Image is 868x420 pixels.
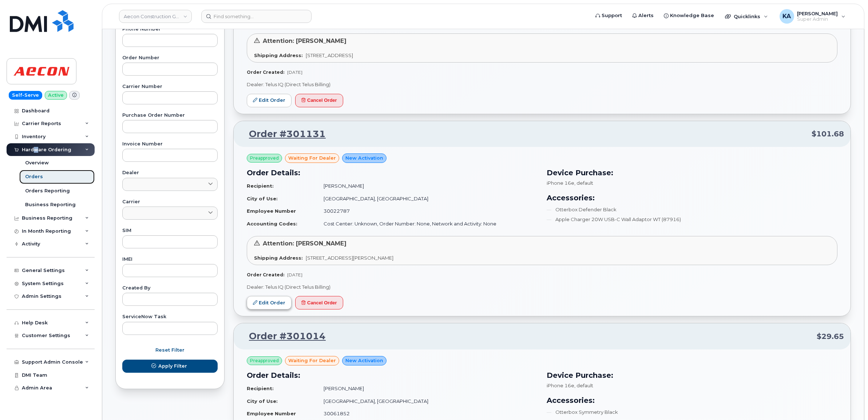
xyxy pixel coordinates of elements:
[547,395,838,406] h3: Accessories:
[547,370,838,381] h3: Device Purchase:
[817,331,844,342] span: $29.65
[547,180,574,186] span: iPhone 16e
[774,9,851,24] div: Karla Adams
[247,221,297,227] strong: Accounting Codes:
[602,12,622,19] span: Support
[119,10,192,23] a: Aecon Construction Group Inc
[574,180,593,186] span: , default
[155,347,185,353] span: Reset Filter
[122,142,218,147] label: Invoice Number
[201,10,312,23] input: Find something...
[547,383,574,388] span: iPhone 16e
[287,272,302,277] span: [DATE]
[306,255,393,261] span: [STREET_ADDRESS][PERSON_NAME]
[247,81,837,88] p: Dealer: Telus IQ (Direct Telus Billing)
[627,8,659,23] a: Alerts
[574,383,593,388] span: , default
[122,228,218,233] label: SIM
[122,56,218,60] label: Order Number
[734,13,760,19] span: Quicklinks
[590,8,627,23] a: Support
[317,192,538,205] td: [GEOGRAPHIC_DATA], [GEOGRAPHIC_DATA]
[240,330,326,343] a: Order #301014
[263,37,346,44] span: Attention: [PERSON_NAME]
[797,16,838,22] span: Super Admin
[797,11,838,16] span: [PERSON_NAME]
[638,12,654,19] span: Alerts
[263,240,346,247] span: Attention: [PERSON_NAME]
[247,272,284,277] strong: Order Created:
[122,27,218,32] label: Phone Number
[122,84,218,89] label: Carrier Number
[295,94,343,107] button: Cancel Order
[247,296,292,309] a: Edit Order
[247,398,278,404] strong: City of Use:
[247,183,274,189] strong: Recipient:
[250,155,279,161] span: Preapproved
[288,357,336,364] span: waiting for dealer
[247,411,296,416] strong: Employee Number
[670,12,714,19] span: Knowledge Base
[317,382,538,395] td: [PERSON_NAME]
[254,52,303,58] strong: Shipping Address:
[720,9,773,24] div: Quicklinks
[247,69,284,75] strong: Order Created:
[295,296,343,309] button: Cancel Order
[247,370,538,381] h3: Order Details:
[345,357,383,364] span: New Activation
[122,360,218,373] button: Apply Filter
[247,385,274,391] strong: Recipient:
[782,12,791,21] span: KA
[547,216,838,223] li: Apple Charger 20W USB-C Wall Adaptor WT (87916)
[122,344,218,357] button: Reset Filter
[547,192,838,203] h3: Accessories:
[247,284,837,291] p: Dealer: Telus IQ (Direct Telus Billing)
[247,208,296,214] strong: Employee Number
[345,155,383,161] span: New Activation
[812,129,844,139] span: $101.68
[122,257,218,262] label: IMEI
[122,200,218,204] label: Carrier
[122,286,218,291] label: Created By
[254,255,303,261] strong: Shipping Address:
[317,407,538,420] td: 30061852
[247,196,278,201] strong: City of Use:
[122,171,218,175] label: Dealer
[247,94,292,107] a: Edit Order
[547,206,838,213] li: Otterbox Defender Black
[240,128,326,141] a: Order #301131
[288,155,336,161] span: waiting for dealer
[247,167,538,178] h3: Order Details:
[659,8,719,23] a: Knowledge Base
[547,167,838,178] h3: Device Purchase:
[158,363,187,369] span: Apply Filter
[250,357,279,364] span: Preapproved
[287,69,302,75] span: [DATE]
[317,217,538,230] td: Cost Center: Unknown, Order Number: None, Network and Activity: None
[317,395,538,408] td: [GEOGRAPHIC_DATA], [GEOGRAPHIC_DATA]
[547,409,838,416] li: Otterbox Symmetry Black
[122,315,218,319] label: ServiceNow Task
[122,113,218,118] label: Purchase Order Number
[306,52,353,58] span: [STREET_ADDRESS]
[317,180,538,192] td: [PERSON_NAME]
[317,205,538,217] td: 30022787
